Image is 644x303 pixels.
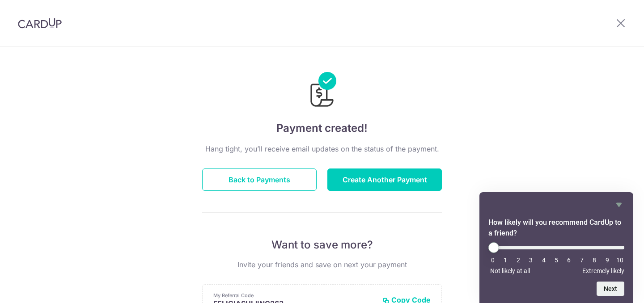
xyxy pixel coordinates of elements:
h2: How likely will you recommend CardUp to a friend? Select an option from 0 to 10, with 0 being Not... [488,217,624,239]
li: 7 [577,257,586,264]
button: Create Another Payment [327,168,442,191]
li: 2 [514,257,523,264]
p: Hang tight, you’ll receive email updates on the status of the payment. [202,143,442,154]
p: My Referral Code [213,292,375,299]
button: Hide survey [614,199,624,210]
div: How likely will you recommend CardUp to a friend? Select an option from 0 to 10, with 0 being Not... [488,199,624,296]
div: How likely will you recommend CardUp to a friend? Select an option from 0 to 10, with 0 being Not... [488,242,624,274]
li: 8 [590,257,599,264]
li: 5 [552,257,561,264]
span: Extremely likely [582,267,624,274]
button: Back to Payments [202,168,317,191]
h4: Payment created! [202,120,442,136]
li: 0 [488,257,497,264]
img: Payments [308,72,336,109]
li: 10 [615,257,624,264]
li: 1 [501,257,510,264]
li: 9 [603,257,612,264]
p: Want to save more? [202,238,442,252]
li: 4 [539,257,548,264]
li: 3 [526,257,535,264]
button: Next question [597,282,624,296]
span: Not likely at all [490,267,530,274]
li: 6 [564,257,573,264]
img: CardUp [18,18,62,29]
p: Invite your friends and save on next your payment [202,259,442,270]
